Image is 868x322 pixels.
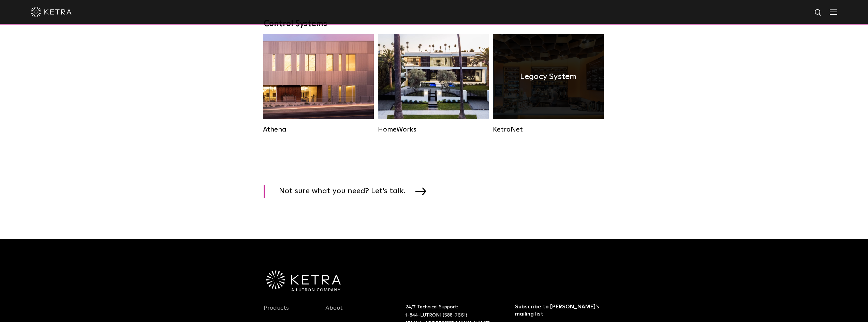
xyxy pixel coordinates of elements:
[515,303,603,318] h3: Subscribe to [PERSON_NAME]’s mailing list
[415,187,426,195] img: arrow
[520,70,576,83] h4: Legacy System
[493,125,604,134] div: KetraNet
[325,304,343,320] a: About
[279,185,415,198] span: Not sure what you need? Let's talk.
[264,185,435,198] a: Not sure what you need? Let's talk.
[263,34,374,134] a: Athena Commercial Solution
[493,34,604,134] a: KetraNet Legacy System
[263,125,374,134] div: Athena
[406,313,467,318] a: 1-844-LUTRON1 (588-7661)
[264,304,289,320] a: Products
[378,125,489,134] div: HomeWorks
[266,271,341,292] img: Ketra-aLutronCo_White_RGB
[378,34,489,134] a: HomeWorks Residential Solution
[31,7,72,17] img: ketra-logo-2019-white
[814,9,823,17] img: search icon
[830,9,837,15] img: Hamburger%20Nav.svg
